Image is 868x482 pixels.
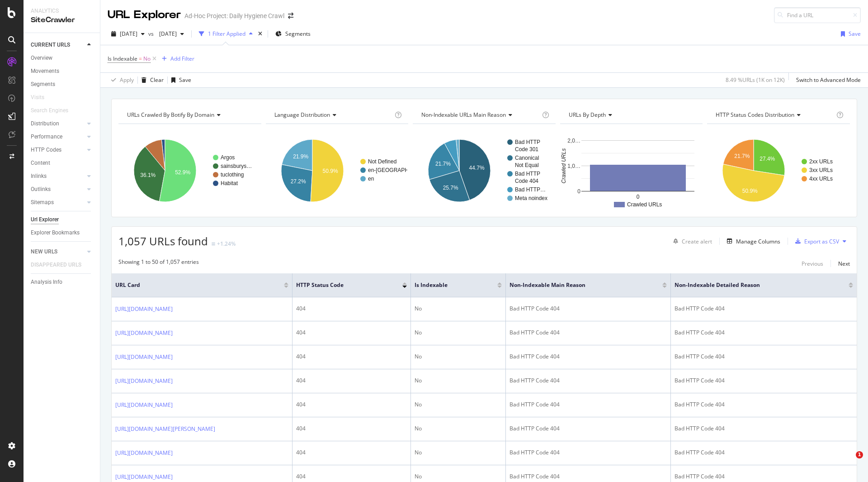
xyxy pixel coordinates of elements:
div: Bad HTTP Code 404 [675,377,853,385]
a: [URL][DOMAIN_NAME] [115,353,173,362]
div: Visits [31,93,44,102]
div: Explorer Bookmarks [31,228,80,238]
div: CURRENT URLS [31,40,70,50]
a: [URL][DOMAIN_NAME] [115,377,173,386]
div: 404 [296,401,407,409]
text: 44.7% [469,165,485,171]
div: A chart. [118,131,260,210]
div: arrow-right-arrow-left [288,13,293,19]
div: Content [31,158,50,168]
div: 404 [296,377,407,385]
span: HTTP Status Codes Distribution [716,111,794,119]
div: HTTP Codes [31,145,61,155]
div: Manage Columns [736,238,780,245]
svg: A chart. [707,131,849,210]
svg: A chart. [266,131,407,210]
button: Add Filter [158,53,194,64]
div: 404 [296,305,407,313]
div: Bad HTTP Code 404 [509,353,667,361]
text: 21.7% [735,153,750,159]
text: Crawled URLs [561,148,567,183]
div: Bad HTTP Code 404 [675,401,853,409]
div: Save [179,76,191,84]
a: Url Explorer [31,215,94,224]
div: SiteCrawler [31,15,93,25]
a: Inlinks [31,172,85,181]
div: Export as CSV [804,238,839,245]
text: en [368,176,374,182]
span: URLs by Depth [569,111,606,119]
button: Segments [272,27,314,41]
div: Url Explorer [31,215,59,224]
div: 1 Filter Applied [208,30,245,38]
span: No [143,52,151,65]
span: Is Indexable [108,55,137,62]
a: Sitemaps [31,198,85,207]
div: No [415,472,502,481]
text: Argos [221,154,235,161]
a: Performance [31,132,85,142]
text: 25.7% [443,185,458,191]
div: URL Explorer [108,7,181,23]
text: Bad HTTP… [515,186,546,193]
div: No [415,329,502,337]
div: No [415,305,502,313]
text: Code 301 [515,146,538,153]
div: Performance [31,132,62,142]
button: [DATE] [108,27,148,41]
div: Segments [31,80,55,89]
span: 2025 Sep. 12th [156,30,177,38]
button: Export as CSV [792,234,839,248]
div: Bad HTTP Code 404 [509,472,667,481]
div: 404 [296,449,407,457]
a: [URL][DOMAIN_NAME] [115,305,173,314]
div: Bad HTTP Code 404 [509,305,667,313]
text: Habitat [221,180,238,186]
div: Overview [31,53,52,63]
button: Save [837,27,861,41]
div: +1.24% [217,240,236,248]
div: Bad HTTP Code 404 [675,425,853,433]
a: [URL][DOMAIN_NAME][PERSON_NAME] [115,425,215,434]
a: [URL][DOMAIN_NAME] [115,401,173,410]
h4: HTTP Status Codes Distribution [714,108,835,122]
text: 52.9% [175,169,190,176]
a: NEW URLS [31,247,85,257]
text: 27.4% [760,156,775,162]
span: Is Indexable [415,281,484,289]
div: Next [838,260,850,267]
text: Canonical [515,155,539,161]
div: Bad HTTP Code 404 [509,401,667,409]
div: Bad HTTP Code 404 [675,305,853,313]
div: Add Filter [170,55,194,62]
div: Outlinks [31,185,51,194]
button: Switch to Advanced Mode [793,73,861,87]
div: DISAPPEARED URLS [31,260,81,270]
input: Find a URL [774,7,861,23]
a: Explorer Bookmarks [31,228,94,238]
div: Bad HTTP Code 404 [675,329,853,337]
span: 1,057 URLs found [118,234,208,248]
text: 36.1% [140,172,156,178]
text: Meta noindex [515,195,547,201]
a: Search Engines [31,106,77,115]
span: 1 [856,451,863,458]
span: Non-Indexable Detailed Reason [675,281,835,289]
div: Bad HTTP Code 404 [509,449,667,457]
a: HTTP Codes [31,145,85,155]
div: Previous [802,260,823,267]
div: Sitemaps [31,198,54,207]
div: 404 [296,472,407,481]
div: Apply [120,76,134,84]
div: Bad HTTP Code 404 [509,425,667,433]
button: Manage Columns [723,236,780,247]
div: No [415,401,502,409]
a: [URL][DOMAIN_NAME] [115,449,173,458]
div: A chart. [560,131,702,210]
text: Not Equal [515,162,539,168]
div: Distribution [31,119,59,129]
span: Language Distribution [274,111,330,119]
div: No [415,377,502,385]
div: Bad HTTP Code 404 [509,329,667,337]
